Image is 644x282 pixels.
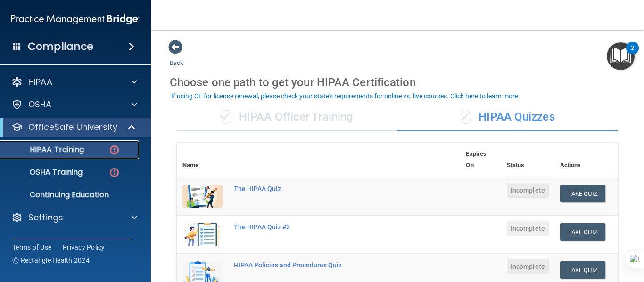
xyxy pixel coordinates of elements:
div: The HIPAA Quiz #2 [234,223,413,231]
button: If using CE for license renewal, please check your state's requirements for online vs. live cours... [170,91,521,101]
span: Incomplete [507,221,549,236]
h4: Compliance [28,40,93,53]
p: OfficeSafe University [28,121,117,133]
div: HIPAA Policies and Procedures Quiz [234,261,413,269]
th: Name [177,143,228,177]
button: Take Quiz [560,261,605,279]
p: OSHA Training [6,168,83,177]
a: Back [170,48,183,66]
div: HIPAA Quizzes [397,103,618,131]
span: Incomplete [507,259,549,274]
img: danger-circle.6113f641.png [108,167,120,178]
div: If using CE for license renewal, please check your state's requirements for online vs. live cours... [171,93,520,99]
span: Ⓒ Rectangle Health 2024 [12,256,90,265]
p: Settings [28,212,63,223]
span: Incomplete [507,183,549,198]
button: Open Resource Center, 2 new notifications [607,42,635,70]
p: HIPAA [28,76,52,88]
th: Status [501,143,554,177]
div: HIPAA Officer Training [177,103,397,131]
p: OSHA [28,99,52,110]
a: Settings [11,212,137,223]
th: Expires On [460,143,501,177]
img: danger-circle.6113f641.png [108,144,120,156]
th: Actions [554,143,618,177]
a: Terms of Use [12,242,51,252]
div: 2 [631,48,634,60]
button: Take Quiz [560,223,605,241]
a: Privacy Policy [63,242,105,252]
div: The HIPAA Quiz [234,185,413,193]
p: Continuing Education [6,190,135,200]
a: OSHA [11,99,137,110]
a: OfficeSafe University [11,121,137,133]
span: ✓ [461,110,471,124]
button: Take Quiz [560,185,605,202]
a: HIPAA [11,76,137,88]
p: HIPAA Training [6,145,84,154]
span: ✓ [221,110,231,124]
div: Choose one path to get your HIPAA Certification [170,69,625,96]
img: PMB logo [11,10,140,29]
